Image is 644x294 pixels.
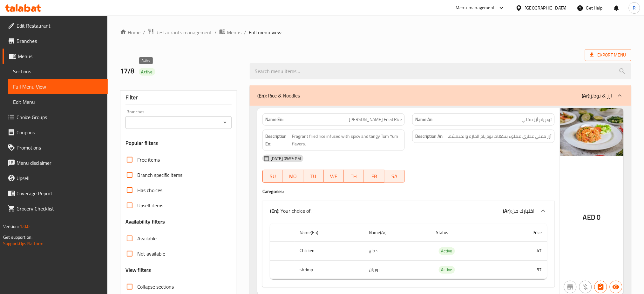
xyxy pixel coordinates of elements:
[324,170,344,183] button: WE
[120,66,242,76] h2: 17/8
[3,201,108,216] a: Grocery Checklist
[125,218,165,225] h3: Availability filters
[582,92,612,99] p: ارز & نودلز
[439,266,455,274] div: Active
[262,170,283,183] button: SU
[250,85,631,106] div: (En): Rice & Noodles(Ar):ارز & نودلز
[585,49,631,61] span: Export Menu
[137,171,182,179] span: Branch specific items
[143,29,145,36] li: /
[220,118,229,127] button: Open
[512,206,536,216] span: اختيارك من:
[456,4,495,12] div: Menu-management
[257,92,300,99] p: Rice & Noodles
[13,83,103,90] span: Full Menu View
[367,172,382,181] span: FR
[439,247,455,255] span: Active
[344,170,364,183] button: TH
[270,206,279,216] b: (En):
[17,174,103,182] span: Upsell
[384,170,405,183] button: SA
[249,29,281,36] span: Full menu view
[17,22,103,30] span: Edit Restaurant
[286,172,301,181] span: MO
[3,18,108,33] a: Edit Restaurant
[3,233,32,241] span: Get support on:
[17,37,103,45] span: Branches
[268,156,303,162] span: [DATE] 05:59 PM
[500,224,547,242] th: Price
[137,250,165,257] span: Not available
[227,29,241,36] span: Menus
[155,29,212,36] span: Restaurants management
[17,190,103,197] span: Coverage Report
[326,172,342,181] span: WE
[3,140,108,155] a: Promotions
[17,159,103,167] span: Menu disclaimer
[214,29,217,36] li: /
[525,4,567,11] div: [GEOGRAPHIC_DATA]
[3,186,108,201] a: Coverage Report
[560,108,624,156] img: Tomyum_Fried_Rice638910754615721426.jpg
[3,33,108,49] a: Branches
[3,222,19,231] span: Version:
[415,132,443,140] strong: Description Ar:
[137,235,157,242] span: Available
[295,260,364,279] th: shrimp
[364,242,431,260] td: دجاج
[265,132,291,148] strong: Description En:
[292,132,402,148] span: Fragrant fried rice infused with spicy and tangy Tom Yum flavors.
[137,283,174,291] span: Collapse sections
[17,144,103,151] span: Promotions
[346,172,362,181] span: TH
[3,125,108,140] a: Coupons
[579,281,592,293] button: Purchased item
[3,170,108,186] a: Upsell
[597,211,601,224] span: 0
[148,28,212,37] a: Restaurants management
[364,260,431,279] td: روبيان
[364,170,384,183] button: FR
[415,116,432,123] strong: Name Ar:
[262,201,555,221] div: (En): Your choice of:(Ar):اختيارك من:
[522,116,552,123] span: توم يام أرز مقلي
[610,281,622,293] button: Available
[139,69,155,75] span: Active
[431,224,501,242] th: Status
[18,52,103,60] span: Menus
[270,207,311,215] p: Your choice of:
[137,156,160,164] span: Free items
[20,222,30,231] span: 1.0.0
[17,113,103,121] span: Choice Groups
[8,94,108,110] a: Edit Menu
[219,28,241,37] a: Menus
[3,49,108,64] a: Menus
[283,170,303,183] button: MO
[448,132,552,140] span: أرز مقلي عطري مملوء بنكهات توم يام الحارة والمنعشة.
[306,172,321,181] span: TU
[257,91,267,100] b: (En):
[270,224,547,279] table: choices table
[303,170,324,183] button: TU
[3,155,108,170] a: Menu disclaimer
[3,110,108,125] a: Choice Groups
[583,211,595,224] span: AED
[364,224,431,242] th: Name(Ar)
[120,29,140,36] a: Home
[8,79,108,94] a: Full Menu View
[582,91,591,100] b: (Ar):
[295,242,364,260] th: Chicken
[564,281,577,293] button: Not branch specific item
[17,129,103,136] span: Coupons
[262,188,555,195] h4: Caregories:
[3,239,44,248] a: Support.OpsPlatform
[250,63,631,79] input: search
[500,260,547,279] td: 57
[590,51,626,59] span: Export Menu
[137,202,163,209] span: Upsell items
[439,247,455,255] div: Active
[125,139,232,147] h3: Popular filters
[503,206,512,216] b: (Ar):
[13,98,103,106] span: Edit Menu
[17,205,103,212] span: Grocery Checklist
